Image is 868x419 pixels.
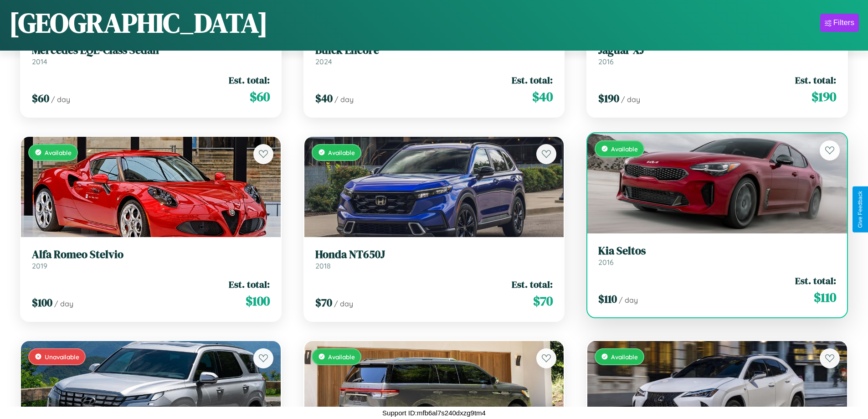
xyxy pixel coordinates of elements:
span: $ 40 [532,88,553,106]
span: / day [334,95,354,104]
h3: Buick Encore [315,44,553,57]
span: 2016 [598,57,614,66]
span: Available [45,149,72,156]
span: Available [328,353,355,361]
span: / day [334,299,353,308]
span: / day [619,295,638,305]
span: 2019 [32,261,47,270]
span: 2014 [32,57,47,66]
a: Kia Seltos2016 [598,244,836,267]
span: Est. total: [229,278,270,291]
h3: Kia Seltos [598,244,836,258]
h3: Mercedes EQE-Class Sedan [32,44,270,57]
span: Available [328,149,355,156]
h3: Jaguar XJ [598,44,836,57]
div: Give Feedback [857,191,863,228]
span: Est. total: [512,73,553,87]
span: Available [611,145,638,153]
a: Buick Encore2024 [315,44,553,66]
span: 2016 [598,258,614,267]
span: $ 100 [32,295,52,310]
h3: Honda NT650J [315,248,553,261]
span: $ 70 [533,292,553,310]
span: $ 60 [32,91,49,106]
span: $ 40 [315,91,333,106]
a: Honda NT650J2018 [315,248,553,270]
span: / day [54,299,73,308]
div: Filters [833,18,854,27]
span: Available [611,353,638,361]
a: Alfa Romeo Stelvio2019 [32,248,270,270]
button: Filters [820,14,859,32]
span: Est. total: [512,278,553,291]
span: $ 190 [812,88,836,106]
span: $ 70 [315,295,332,310]
span: 2024 [315,57,332,66]
h3: Alfa Romeo Stelvio [32,248,270,261]
a: Jaguar XJ2016 [598,44,836,66]
span: $ 100 [246,292,270,310]
span: $ 60 [250,88,270,106]
span: / day [621,95,640,104]
span: Unavailable [45,353,79,361]
span: / day [51,95,70,104]
span: $ 190 [598,91,619,106]
a: Mercedes EQE-Class Sedan2014 [32,44,270,66]
p: Support ID: mfb6al7s240dxzg9tm4 [382,407,486,419]
span: Est. total: [795,73,836,87]
span: $ 110 [814,288,836,306]
span: $ 110 [598,291,617,306]
span: Est. total: [229,73,270,87]
span: Est. total: [795,274,836,287]
span: 2018 [315,261,331,270]
h1: [GEOGRAPHIC_DATA] [9,4,268,41]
